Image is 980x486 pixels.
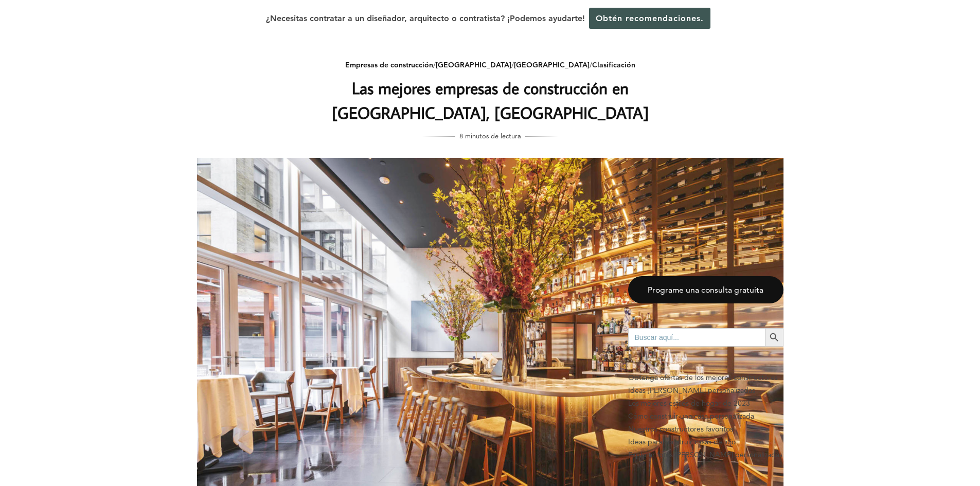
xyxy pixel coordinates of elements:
[345,60,433,69] a: Empresas de construcción
[459,132,521,140] font: 8 minutos de lectura
[266,13,585,23] font: ¿Necesitas contratar a un diseñador, arquitecto o contratista? ¡Podemos ayudarte!
[589,8,710,29] a: Obtén recomendaciones.
[514,60,590,69] a: [GEOGRAPHIC_DATA]
[433,60,436,69] font: /
[596,13,704,23] font: Obtén recomendaciones.
[590,60,592,69] font: /
[436,60,511,69] a: [GEOGRAPHIC_DATA]
[511,60,514,69] font: /
[782,412,968,474] iframe: Controlador de chat del widget Drift
[592,60,635,69] a: Clasificación
[332,77,649,123] font: Las mejores empresas de construcción en [GEOGRAPHIC_DATA], [GEOGRAPHIC_DATA]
